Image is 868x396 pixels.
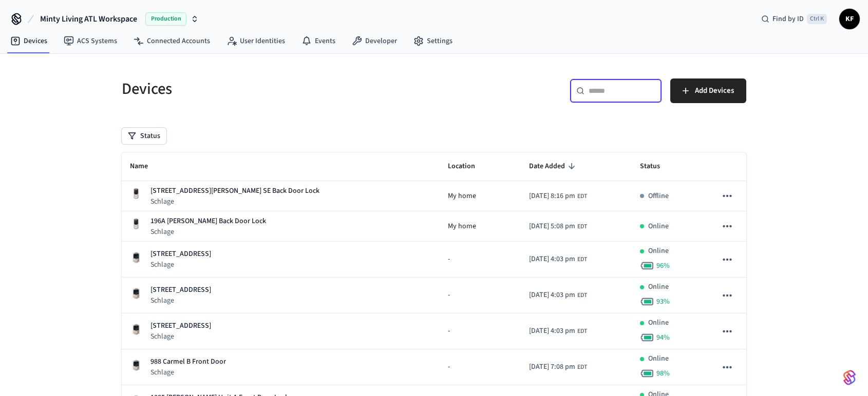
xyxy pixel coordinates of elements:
p: Offline [648,191,669,202]
span: 96 % [656,261,670,271]
span: Ctrl K [807,14,827,24]
div: America/New_York [529,191,587,202]
a: Developer [344,32,405,50]
span: Add Devices [695,84,734,97]
span: EDT [577,291,587,300]
span: - [448,290,450,301]
p: Online [648,282,669,292]
span: Location [448,159,488,174]
p: [STREET_ADDRESS] [150,249,211,260]
div: America/New_York [529,290,587,301]
span: [DATE] 4:03 pm [529,254,575,265]
a: ACS Systems [55,32,125,50]
span: 98 % [656,368,670,379]
span: [DATE] 4:03 pm [529,326,575,336]
span: [DATE] 7:08 pm [529,362,575,372]
span: EDT [577,363,587,372]
img: Schlage Sense Smart Deadbolt with Camelot Trim, Front [130,251,142,264]
div: America/New_York [529,221,587,232]
span: My home [448,191,476,202]
img: Schlage Sense Smart Deadbolt with Camelot Trim, Front [130,359,142,371]
img: SeamLogoGradient.69752ec5.svg [843,369,856,386]
span: Minty Living ATL Workspace [40,13,137,25]
span: Date Added [529,159,578,174]
span: Name [130,159,161,174]
span: EDT [577,327,587,336]
span: - [448,326,450,336]
p: Schlage [150,227,266,237]
p: [STREET_ADDRESS] [150,321,211,331]
a: User Identities [218,32,293,50]
span: My home [448,221,476,232]
a: Events [293,32,344,50]
p: [STREET_ADDRESS][PERSON_NAME] SE Back Door Lock [150,186,319,196]
span: EDT [577,192,587,201]
p: Online [648,353,669,364]
span: Production [145,12,186,26]
p: 988 Carmel B Front Door [150,357,226,367]
h5: Devices [122,78,428,100]
img: Yale Assure Touchscreen Wifi Smart Lock, Satin Nickel, Front [130,218,142,230]
span: EDT [577,222,587,231]
p: 196A [PERSON_NAME] Back Door Lock [150,216,266,227]
p: Schlage [150,260,211,270]
button: Status [122,128,166,144]
span: - [448,362,450,372]
p: Schlage [150,367,226,378]
p: Schlage [150,331,211,342]
span: Find by ID [772,14,804,24]
div: America/New_York [529,254,587,265]
p: Schlage [150,295,211,306]
span: 94 % [656,332,670,343]
span: [DATE] 4:03 pm [529,290,575,301]
a: Devices [2,32,55,50]
a: Connected Accounts [125,32,218,50]
span: 93 % [656,296,670,307]
div: America/New_York [529,362,587,372]
a: Settings [405,32,461,50]
button: Add Devices [670,78,746,103]
span: EDT [577,255,587,264]
span: Status [640,159,673,174]
button: KF [839,9,860,29]
p: Online [648,246,669,256]
span: [DATE] 5:08 pm [529,221,575,232]
span: - [448,254,450,265]
p: [STREET_ADDRESS] [150,285,211,295]
img: Schlage Sense Smart Deadbolt with Camelot Trim, Front [130,323,142,335]
div: America/New_York [529,326,587,336]
p: Online [648,318,669,328]
div: Find by IDCtrl K [753,10,835,28]
p: Schlage [150,196,319,207]
span: KF [840,10,859,28]
span: [DATE] 8:16 pm [529,191,575,202]
img: Schlage Sense Smart Deadbolt with Camelot Trim, Front [130,287,142,300]
img: Yale Assure Touchscreen Wifi Smart Lock, Satin Nickel, Front [130,188,142,200]
p: Online [648,221,669,232]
